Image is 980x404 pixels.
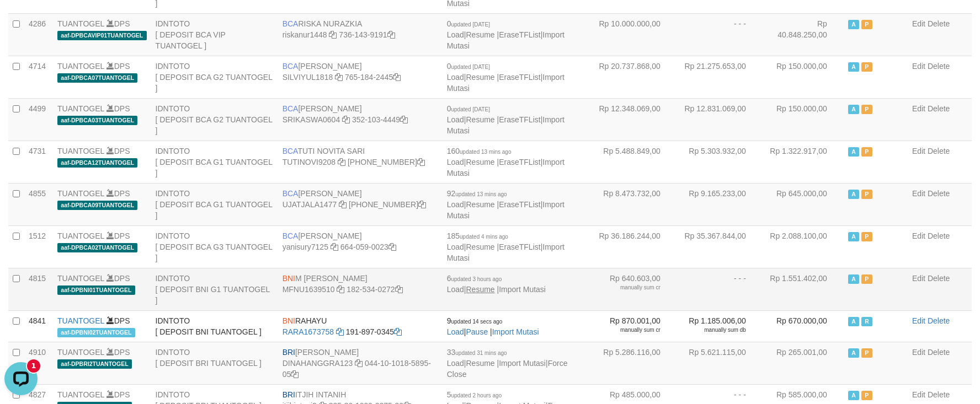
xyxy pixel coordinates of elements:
[861,232,872,241] span: Paused
[278,98,443,141] td: [PERSON_NAME] 352-103-4449
[331,243,338,251] a: Copy yanisury7125 to clipboard
[278,268,443,310] td: M [PERSON_NAME] 182-534-0272
[24,98,53,141] td: 4499
[447,115,464,124] a: Load
[861,391,872,400] span: Paused
[57,158,137,168] span: aaf-DPBCA12TUANTOGEL
[283,115,340,124] a: SRIKASWA0604
[53,268,151,310] td: DPS
[283,147,298,155] span: BCA
[447,348,507,357] span: 33
[455,191,507,197] span: updated 13 mins ago
[57,147,104,155] a: TUANTOGEL
[57,274,104,283] a: TUANTOGEL
[763,268,844,310] td: Rp 1.551.402,00
[151,225,278,268] td: IDNTOTO [ DEPOSIT BCA G3 TUANTOGEL ]
[57,231,104,240] a: TUANTOGEL
[447,62,490,71] span: 0
[278,56,443,98] td: [PERSON_NAME] 765-184-2445
[335,73,343,82] a: Copy SILVIYUL1818 to clipboard
[24,310,53,342] td: 4841
[447,316,503,325] span: 9
[447,327,464,336] a: Load
[451,392,502,398] span: updated 2 hours ago
[447,30,464,39] a: Load
[447,19,564,50] span: | | |
[861,147,872,157] span: Paused
[928,62,950,71] a: Delete
[763,141,844,183] td: Rp 1.322.917,00
[283,189,299,198] span: BCA
[57,189,104,198] a: TUANTOGEL
[283,62,299,71] span: BCA
[447,285,464,294] a: Load
[499,115,540,124] a: EraseTFList
[499,285,546,294] a: Import Mutasi
[763,342,844,384] td: Rp 265.001,00
[387,30,395,39] a: Copy 7361439191 to clipboard
[394,327,402,336] a: Copy 1918970345 to clipboard
[451,64,490,70] span: updated [DATE]
[848,317,859,326] span: Active
[912,316,925,325] a: Edit
[57,19,104,28] a: TUANTOGEL
[466,285,495,294] a: Resume
[283,243,328,251] a: yanisury7125
[283,104,299,113] span: BCA
[447,147,564,177] span: | | |
[912,62,925,71] a: Edit
[912,19,925,28] a: Edit
[24,342,53,384] td: 4910
[466,115,495,124] a: Resume
[928,231,950,240] a: Delete
[151,268,278,310] td: IDNTOTO [ DEPOSIT BNI G1 TUANTOGEL ]
[278,13,443,56] td: RISKA NURAZKIA 736-143-9191
[447,243,464,251] a: Load
[928,104,950,113] a: Delete
[57,73,137,83] span: aaf-DPBCA07TUANTOGEL
[451,276,502,282] span: updated 3 hours ago
[283,348,295,357] span: BRI
[151,141,278,183] td: IDNTOTO [ DEPOSIT BCA G1 TUANTOGEL ]
[447,231,508,240] span: 185
[24,183,53,225] td: 4855
[466,158,495,166] a: Resume
[861,274,872,284] span: Paused
[499,200,540,209] a: EraseTFList
[57,390,104,399] a: TUANTOGEL
[57,104,104,113] a: TUANTOGEL
[466,200,495,209] a: Resume
[861,190,872,199] span: Paused
[592,342,677,384] td: Rp 5.286.116,00
[53,141,151,183] td: DPS
[912,189,925,198] a: Edit
[596,284,661,292] div: manually sum cr
[418,200,426,209] a: Copy 4062238953 to clipboard
[848,105,859,114] span: Active
[57,31,147,40] span: aaf-DPBCAVIP01TUANTOGEL
[400,115,408,124] a: Copy 3521034449 to clipboard
[677,268,763,310] td: - - -
[592,141,677,183] td: Rp 5.488.849,00
[492,327,539,336] a: Import Mutasi
[596,326,661,334] div: manually sum cr
[278,342,443,384] td: [PERSON_NAME] 044-10-1018-5895-05
[447,73,564,93] a: Import Mutasi
[283,158,335,166] a: TUTINOVI9208
[677,13,763,56] td: - - -
[677,342,763,384] td: Rp 5.621.115,00
[677,310,763,342] td: Rp 1.185.006,00
[151,310,278,342] td: IDNTOTO [ DEPOSIT BNI TUANTOGEL ]
[928,390,950,399] a: Delete
[57,316,104,325] a: TUANTOGEL
[447,30,564,50] a: Import Mutasi
[861,348,872,358] span: Paused
[455,350,507,356] span: updated 31 mins ago
[466,327,488,336] a: Pause
[283,30,327,39] a: riskanur1448
[592,56,677,98] td: Rp 20.737.868,00
[861,105,872,114] span: Paused
[53,13,151,56] td: DPS
[928,348,950,357] a: Delete
[677,225,763,268] td: Rp 35.367.844,00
